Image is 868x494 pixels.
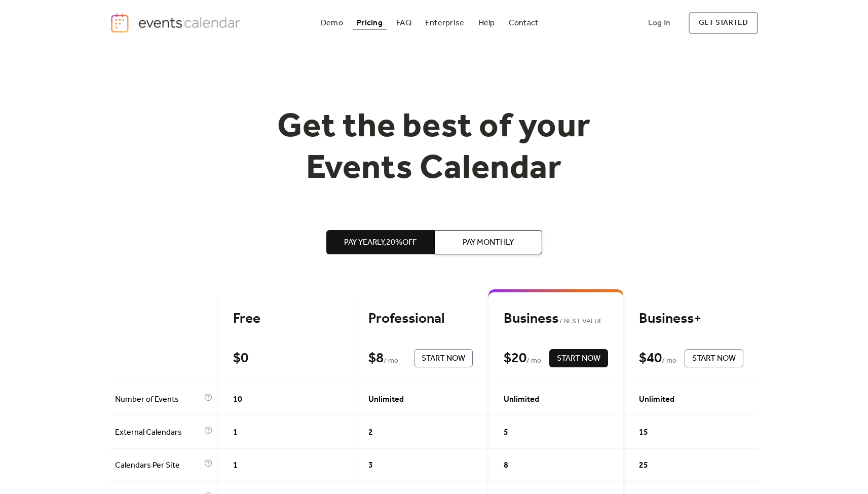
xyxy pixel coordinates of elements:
span: / mo [384,355,398,367]
span: Calendars Per Site [115,460,202,472]
a: Pricing [353,16,387,30]
div: $ 0 [233,350,248,367]
div: $ 40 [639,350,662,367]
span: 8 [504,460,508,472]
span: 15 [639,427,648,439]
span: Start Now [422,353,465,365]
span: Unlimited [639,394,674,406]
div: Business+ [639,310,743,328]
span: 10 [233,394,242,406]
a: Contact [505,16,543,30]
span: / mo [526,355,541,367]
span: 2 [368,427,373,439]
span: 1 [233,460,238,472]
div: Pricing [357,20,383,26]
span: 5 [504,427,508,439]
div: Business [504,310,608,328]
span: Pay Yearly, 20% off [344,237,417,249]
span: Unlimited [504,394,539,406]
button: Start Now [549,349,608,367]
button: Pay Yearly,20%off [326,230,434,254]
span: 1 [233,427,238,439]
div: Contact [509,20,539,26]
div: Demo [321,20,343,26]
a: Help [474,16,499,30]
a: Demo [317,16,347,30]
div: FAQ [396,20,411,26]
div: $ 8 [368,350,384,367]
div: Help [478,20,495,26]
a: home [110,13,244,33]
div: $ 20 [504,350,526,367]
div: Professional [368,310,473,328]
button: Start Now [414,349,473,367]
div: Free [233,310,337,328]
span: 3 [368,460,373,472]
div: Enterprise [425,20,464,26]
button: Pay Monthly [434,230,542,254]
a: get started [689,12,758,34]
span: Number of Events [115,394,202,406]
a: FAQ [392,16,416,30]
span: 25 [639,460,648,472]
span: Start Now [692,353,736,365]
span: Unlimited [368,394,404,406]
a: Enterprise [421,16,468,30]
span: External Calendars [115,427,202,439]
h1: Get the best of your Events Calendar [240,107,629,189]
a: Log In [638,12,681,34]
span: BEST VALUE [558,316,603,328]
span: Start Now [557,353,600,365]
span: Pay Monthly [463,237,514,249]
button: Start Now [685,349,743,367]
span: / mo [662,355,676,367]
